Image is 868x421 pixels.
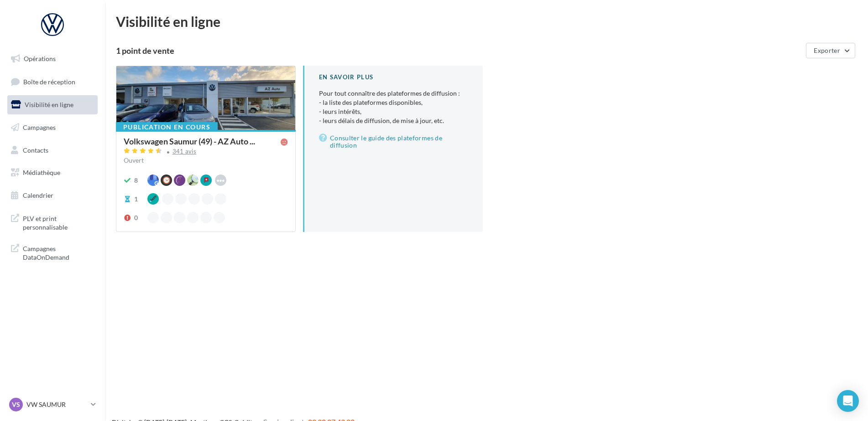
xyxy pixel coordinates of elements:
div: 341 avis [173,149,197,154]
a: Consulter le guide des plateformes de diffusion [319,133,468,151]
li: - leurs délais de diffusion, de mise à jour, etc. [319,116,468,125]
a: Visibilité en ligne [5,95,99,114]
span: Campagnes DataOnDemand [23,242,94,262]
button: Exporter [806,43,855,58]
div: Visibilité en ligne [116,15,857,28]
li: - leurs intérêts, [319,107,468,116]
a: Campagnes DataOnDemand [5,239,99,266]
span: Campagnes [23,123,56,131]
div: Open Intercom Messenger [837,390,859,412]
a: PLV et print personnalisable [5,209,99,236]
p: VW SAUMUR [26,400,87,409]
span: Contacts [23,146,48,154]
span: VS [12,400,20,409]
span: Ouvert [124,156,144,164]
div: 8 [134,176,138,185]
a: VS VW SAUMUR [7,396,98,413]
span: Calendrier [23,191,53,199]
span: Boîte de réception [23,77,75,85]
p: Pour tout connaître des plateformes de diffusion : [319,89,468,125]
span: Volkswagen Saumur (49) - AZ Auto ... [124,137,255,145]
div: 1 point de vente [116,46,802,55]
div: Publication en cours [116,122,218,132]
a: 341 avis [124,147,288,158]
span: Médiathèque [23,169,60,176]
li: - la liste des plateformes disponibles, [319,98,468,107]
div: 1 [134,195,138,204]
a: Opérations [5,49,99,68]
a: Campagnes [5,118,99,137]
div: 0 [134,213,138,222]
span: Opérations [24,55,56,62]
a: Contacts [5,141,99,160]
a: Médiathèque [5,163,99,182]
a: Calendrier [5,186,99,205]
span: PLV et print personnalisable [23,212,94,232]
a: Boîte de réception [5,72,99,92]
div: En savoir plus [319,73,468,82]
span: Exporter [814,46,840,54]
span: Visibilité en ligne [25,101,73,108]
